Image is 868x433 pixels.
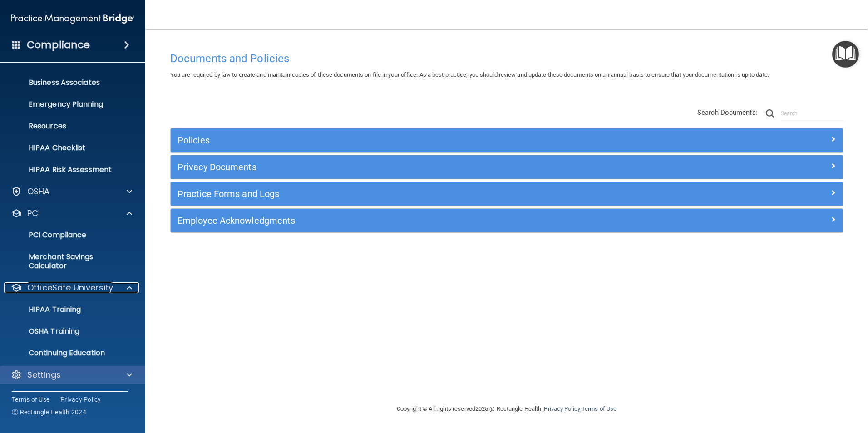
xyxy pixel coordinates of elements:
[27,186,50,197] p: OSHA
[178,213,836,228] a: Employee Acknowledgments
[6,165,130,174] p: HIPAA Risk Assessment
[178,135,668,145] h5: Policies
[832,41,859,68] button: Open Resource Center
[178,189,668,199] h5: Practice Forms and Logs
[6,100,130,109] p: Emergency Planning
[178,216,668,226] h5: Employee Acknowledgments
[27,39,90,51] h4: Compliance
[178,133,836,148] a: Policies
[178,160,836,174] a: Privacy Documents
[6,78,130,87] p: Business Associates
[27,208,40,219] p: PCI
[11,208,132,219] a: PCI
[6,349,130,358] p: Continuing Education
[11,282,132,293] a: OfficeSafe University
[178,162,668,172] h5: Privacy Documents
[170,71,769,78] span: You are required by law to create and maintain copies of these documents on file in your office. ...
[11,186,132,197] a: OSHA
[6,305,81,314] p: HIPAA Training
[6,231,130,240] p: PCI Compliance
[766,109,774,118] img: ic-search.3b580494.png
[12,408,86,417] span: Ⓒ Rectangle Health 2024
[27,369,61,380] p: Settings
[6,327,79,336] p: OSHA Training
[697,108,758,117] span: Search Documents:
[582,405,616,412] a: Terms of Use
[60,395,101,404] a: Privacy Policy
[11,369,132,380] a: Settings
[27,282,113,293] p: OfficeSafe University
[6,252,130,271] p: Merchant Savings Calculator
[12,395,49,404] a: Terms of Use
[178,187,836,201] a: Practice Forms and Logs
[6,143,130,153] p: HIPAA Checklist
[711,369,857,405] iframe: Drift Widget Chat Controller
[341,394,672,423] div: Copyright © All rights reserved 2025 @ Rectangle Health | |
[781,107,843,120] input: Search
[6,122,130,131] p: Resources
[544,405,580,412] a: Privacy Policy
[170,53,843,64] h4: Documents and Policies
[11,10,134,28] img: PMB logo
